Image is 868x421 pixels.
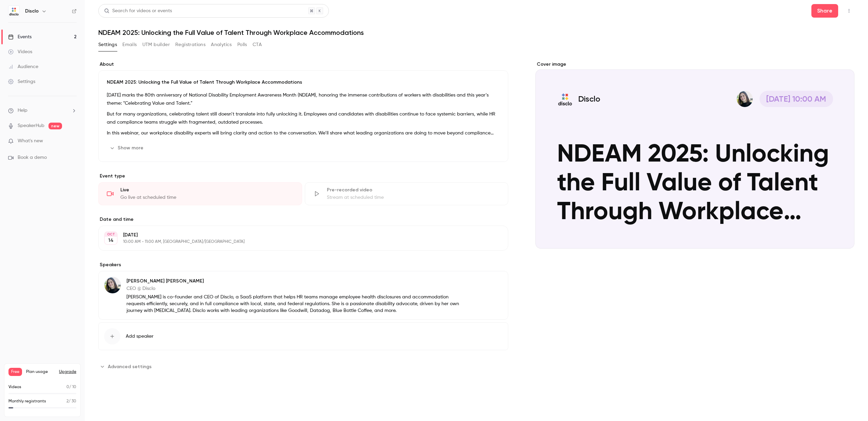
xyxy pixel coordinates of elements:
[123,232,472,238] p: [DATE]
[8,48,32,55] div: Videos
[107,79,500,86] p: NDEAM 2025: Unlocking the Full Value of Talent Through Workplace Accommodations
[305,182,509,205] div: Pre-recorded videoStream at scheduled time
[18,107,27,114] span: Help
[811,4,838,18] button: Share
[211,39,232,50] button: Analytics
[98,182,302,205] div: LiveGo live at scheduled time
[126,278,464,285] p: [PERSON_NAME] [PERSON_NAME]
[98,39,117,50] button: Settings
[535,61,854,68] label: Cover image
[105,232,117,237] div: OCT
[8,6,19,17] img: Disclo
[98,361,156,372] button: Advanced settings
[120,194,294,201] div: Go live at scheduled time
[98,271,508,320] div: Hannah Olson[PERSON_NAME] [PERSON_NAME]CEO @ Disclo[PERSON_NAME] is co-founder and CEO of Disclo,...
[327,187,500,193] div: Pre-recorded video
[108,237,114,244] p: 14
[98,61,508,68] label: About
[18,138,43,145] span: What's new
[142,39,170,50] button: UTM builder
[126,285,464,292] p: CEO @ Disclo
[107,143,147,153] button: Show more
[122,39,137,50] button: Emails
[107,129,500,137] p: In this webinar, our workplace disability experts will bring clarity and action to the conversati...
[8,384,21,390] p: Videos
[107,110,500,126] p: But for many organizations, celebrating talent still doesn’t translate into fully unlocking it. E...
[66,399,68,403] span: 2
[25,8,39,15] h6: Disclo
[237,39,247,50] button: Polls
[66,384,76,390] p: / 10
[8,63,38,70] div: Audience
[175,39,205,50] button: Registrations
[59,369,76,375] button: Upgrade
[535,61,854,249] section: Cover image
[8,107,77,114] li: help-dropdown-opener
[26,369,55,375] span: Plan usage
[18,122,44,129] a: SpeakerHub
[66,398,76,404] p: / 30
[66,385,69,389] span: 0
[98,322,508,350] button: Add speaker
[120,187,294,193] div: Live
[126,333,154,340] span: Add speaker
[8,34,32,40] div: Events
[8,78,35,85] div: Settings
[107,91,500,107] p: [DATE] marks the 80th anniversary of National Disability Employment Awareness Month (NDEAM), hono...
[104,277,121,293] img: Hannah Olson
[98,173,508,180] p: Event type
[48,123,62,129] span: new
[18,154,47,161] span: Book a demo
[8,368,22,376] span: Free
[98,261,508,268] label: Speakers
[98,361,508,372] section: Advanced settings
[68,138,77,144] iframe: Noticeable Trigger
[253,39,262,50] button: CTA
[126,294,464,314] p: [PERSON_NAME] is co-founder and CEO of Disclo, a SaaS platform that helps HR teams manage employe...
[108,363,152,370] span: Advanced settings
[123,239,472,245] p: 10:00 AM - 11:00 AM, [GEOGRAPHIC_DATA]/[GEOGRAPHIC_DATA]
[327,194,500,201] div: Stream at scheduled time
[104,7,172,15] div: Search for videos or events
[98,28,854,37] h1: NDEAM 2025: Unlocking the Full Value of Talent Through Workplace Accommodations
[98,216,508,223] label: Date and time
[8,398,46,404] p: Monthly registrants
